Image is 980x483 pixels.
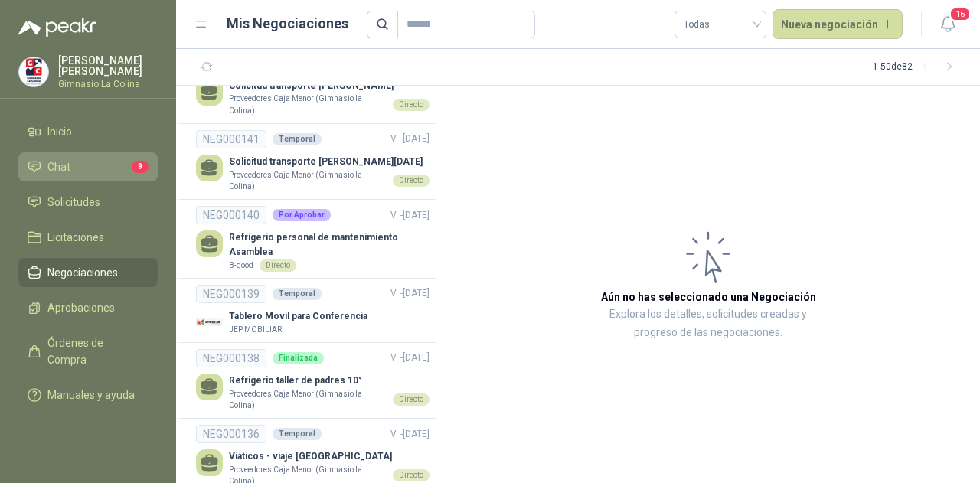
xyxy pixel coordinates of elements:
[196,285,266,303] div: NEG000139
[18,380,158,410] a: Manuales y ayuda
[273,352,324,364] div: Finalizada
[390,429,430,439] span: V. - [DATE]
[229,230,430,259] p: Refrigerio personal de mantenimiento Asamblea
[132,161,149,173] span: 9
[390,288,430,299] span: V. - [DATE]
[393,99,430,111] div: Directo
[18,293,158,322] a: Aprobaciones
[47,158,70,175] span: Chat
[393,175,430,187] div: Directo
[18,18,96,37] img: Logo peakr
[47,387,135,403] span: Manuales y ayuda
[229,79,430,93] p: Solicitud transporte [PERSON_NAME]
[18,188,158,217] a: Solicitudes
[590,305,827,342] p: Explora los detalles, solicitudes creadas y progreso de las negociaciones.
[229,309,367,324] p: Tablero Movil para Conferencia
[47,335,143,368] span: Órdenes de Compra
[229,169,387,193] p: Proveedores Caja Menor (Gimnasio la Colina)
[47,299,115,316] span: Aprobaciones
[18,258,158,287] a: Negociaciones
[229,155,430,169] p: Solicitud transporte [PERSON_NAME][DATE]
[934,11,962,38] button: 16
[58,80,158,89] p: Gimnasio La Colina
[18,223,158,252] a: Licitaciones
[684,13,757,36] span: Todas
[47,264,118,281] span: Negociaciones
[229,388,387,412] p: Proveedores Caja Menor (Gimnasio la Colina)
[260,259,296,272] div: Directo
[390,352,430,363] span: V. - [DATE]
[227,13,348,34] h1: Mis Negociaciones
[390,133,430,144] span: V. - [DATE]
[196,309,223,336] img: Company Logo
[873,55,962,80] div: 1 - 50 de 82
[196,206,266,224] div: NEG000140
[47,123,72,140] span: Inicio
[47,229,104,246] span: Licitaciones
[196,349,266,367] div: NEG000138
[601,289,816,305] h3: Aún no has seleccionado una Negociación
[229,449,430,464] p: Viáticos - viaje [GEOGRAPHIC_DATA]
[229,93,387,116] p: Proveedores Caja Menor (Gimnasio la Colina)
[196,285,430,336] a: NEG000139TemporalV. -[DATE] Company LogoTablero Movil para ConferenciaJEP MOBILIARI
[196,206,430,272] a: NEG000140Por AprobarV. -[DATE] Refrigerio personal de mantenimiento AsambleaB-goodDirecto
[773,9,903,40] button: Nueva negociación
[58,55,158,77] p: [PERSON_NAME] [PERSON_NAME]
[390,210,430,220] span: V. - [DATE]
[196,425,266,443] div: NEG000136
[273,428,322,440] div: Temporal
[273,288,322,300] div: Temporal
[196,130,430,193] a: NEG000141TemporalV. -[DATE] Solicitud transporte [PERSON_NAME][DATE]Proveedores Caja Menor (Gimna...
[229,374,430,388] p: Refrigerio taller de padres 10°
[273,209,331,221] div: Por Aprobar
[196,349,430,412] a: NEG000138FinalizadaV. -[DATE] Refrigerio taller de padres 10°Proveedores Caja Menor (Gimnasio la ...
[47,194,100,210] span: Solicitudes
[18,117,158,146] a: Inicio
[229,324,284,336] p: JEP MOBILIARI
[19,57,48,86] img: Company Logo
[196,54,430,117] a: NEG000142TemporalV. -[DATE] Solicitud transporte [PERSON_NAME]Proveedores Caja Menor (Gimnasio la...
[949,7,971,21] span: 16
[18,152,158,181] a: Chat9
[18,328,158,374] a: Órdenes de Compra
[229,259,253,272] p: B-good
[196,130,266,148] div: NEG000141
[393,469,430,481] div: Directo
[273,133,322,145] div: Temporal
[393,393,430,406] div: Directo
